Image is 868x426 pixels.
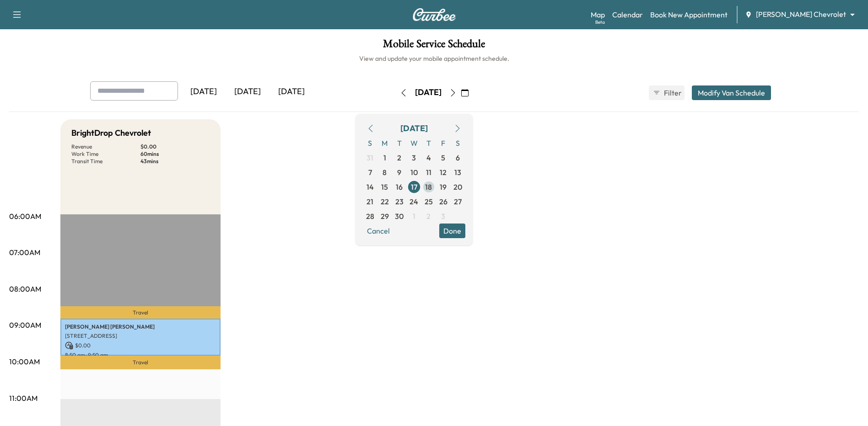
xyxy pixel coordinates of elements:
[71,158,140,165] p: Transit Time
[65,341,216,350] p: $ 0.00
[367,181,374,192] span: 14
[381,181,388,192] span: 15
[415,87,442,98] div: [DATE]
[9,393,38,404] p: 11:00AM
[426,167,431,178] span: 11
[140,158,210,165] p: 43 mins
[439,224,465,238] button: Done
[9,356,40,367] p: 10:00AM
[140,143,210,150] p: $ 0.00
[363,224,394,238] button: Cancel
[595,19,605,26] div: Beta
[440,167,447,178] span: 12
[363,136,377,150] span: S
[377,136,392,150] span: M
[692,85,771,100] button: Modify Van Schedule
[400,122,428,135] div: [DATE]
[397,152,401,163] span: 2
[413,211,415,222] span: 1
[436,136,451,150] span: F
[383,152,386,163] span: 1
[9,211,41,222] p: 06:00AM
[65,323,216,330] p: [PERSON_NAME] [PERSON_NAME]
[366,211,374,222] span: 28
[397,167,401,178] span: 9
[71,127,151,139] h5: BrightDrop Chevrolet
[453,181,462,192] span: 20
[392,136,407,150] span: T
[426,152,431,163] span: 4
[664,87,680,98] span: Filter
[612,9,643,20] a: Calendar
[71,150,140,158] p: Work Time
[650,9,728,20] a: Book New Appointment
[439,196,447,207] span: 26
[395,211,404,222] span: 30
[454,167,461,178] span: 13
[182,81,226,102] div: [DATE]
[396,181,403,192] span: 16
[426,211,431,222] span: 2
[591,9,605,20] a: MapBeta
[368,167,372,178] span: 7
[226,81,270,102] div: [DATE]
[441,152,445,163] span: 5
[367,152,373,163] span: 31
[756,9,846,20] span: [PERSON_NAME] Chevrolet
[9,38,859,54] h1: Mobile Service Schedule
[421,136,436,150] span: T
[140,150,210,158] p: 60 mins
[381,211,389,222] span: 29
[65,351,216,359] p: 8:50 am - 9:50 am
[60,306,221,319] p: Travel
[381,196,389,207] span: 22
[9,54,859,63] h6: View and update your mobile appointment schedule.
[9,319,41,330] p: 09:00AM
[412,8,456,21] img: Curbee Logo
[367,196,373,207] span: 21
[412,152,416,163] span: 3
[425,196,433,207] span: 25
[425,181,432,192] span: 18
[456,152,460,163] span: 6
[411,181,417,192] span: 17
[9,283,41,294] p: 08:00AM
[60,356,221,369] p: Travel
[441,211,445,222] span: 3
[9,247,40,258] p: 07:00AM
[410,167,418,178] span: 10
[451,136,465,150] span: S
[395,196,404,207] span: 23
[649,85,685,100] button: Filter
[410,196,418,207] span: 24
[440,181,447,192] span: 19
[71,143,140,150] p: Revenue
[65,332,216,340] p: [STREET_ADDRESS]
[454,196,462,207] span: 27
[407,136,421,150] span: W
[383,167,387,178] span: 8
[270,81,313,102] div: [DATE]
